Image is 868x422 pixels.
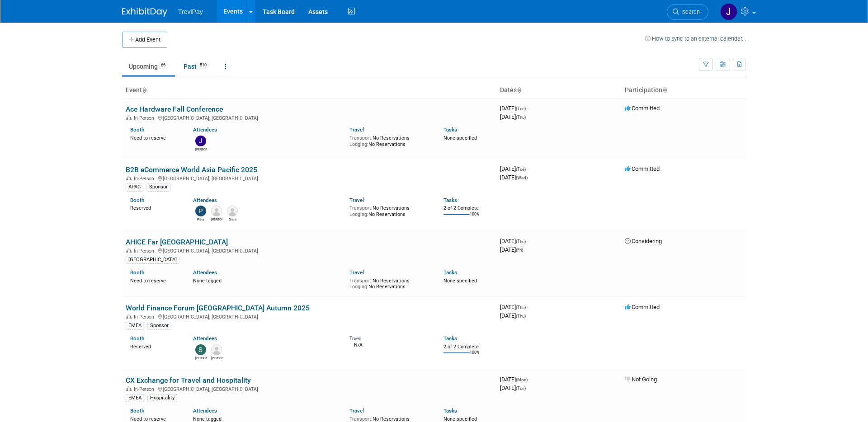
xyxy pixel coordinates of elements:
span: In-Person [134,386,157,392]
a: Upcoming66 [122,58,175,75]
span: - [529,376,530,383]
div: EMEA [126,322,144,330]
span: 510 [197,62,209,69]
span: - [527,304,528,310]
a: Tasks [443,197,457,203]
span: (Thu) [516,305,526,310]
img: Jim Salerno [720,3,737,20]
span: [DATE] [500,174,528,181]
img: Jim Salerno [195,136,206,146]
span: (Thu) [516,314,526,319]
span: [DATE] [500,165,528,172]
a: B2B eCommerce World Asia Pacific 2025 [126,165,257,174]
a: Tasks [443,408,457,414]
span: Committed [625,304,660,310]
a: Attendees [193,269,217,276]
div: Travel [349,333,430,341]
div: N/A [349,341,430,348]
span: (Tue) [516,167,526,172]
div: No Reservations No Reservations [349,276,430,290]
img: In-Person Event [126,386,132,391]
a: Booth [130,127,144,133]
span: [DATE] [500,238,528,244]
span: None specified [443,278,477,284]
span: None specified [443,416,477,422]
a: Booth [130,335,144,342]
img: In-Person Event [126,176,132,180]
div: Hospitality [147,394,177,402]
div: [GEOGRAPHIC_DATA] [126,256,179,264]
img: Allen Bonde [211,344,222,355]
a: Travel [349,408,364,414]
div: [GEOGRAPHIC_DATA], [GEOGRAPHIC_DATA] [126,247,493,254]
div: Piers Gorman [195,216,207,222]
span: (Thu) [516,115,526,120]
span: 66 [158,62,168,69]
span: In-Person [134,176,157,182]
div: Reserved [130,342,179,350]
a: How to sync to an external calendar... [645,35,746,42]
a: Attendees [193,408,217,414]
th: Participation [621,83,746,98]
span: [DATE] [500,304,528,310]
a: Search [667,4,708,20]
span: Not Going [625,376,657,383]
span: [DATE] [500,246,523,253]
span: In-Person [134,314,157,320]
span: Transport: [349,205,373,211]
a: Sort by Start Date [517,86,521,94]
a: Tasks [443,269,457,276]
div: Allen Bonde [211,355,222,361]
div: 2 of 2 Complete [443,205,493,211]
span: (Mon) [516,377,528,382]
div: [GEOGRAPHIC_DATA], [GEOGRAPHIC_DATA] [126,114,493,121]
a: Attendees [193,335,217,342]
span: Lodging: [349,284,368,290]
div: No Reservations No Reservations [349,203,430,217]
span: (Fri) [516,248,523,253]
a: Travel [349,269,364,276]
span: [DATE] [500,113,526,120]
span: - [527,238,528,244]
a: Sort by Event Name [142,86,146,94]
span: - [527,165,528,172]
span: (Tue) [516,386,526,391]
span: [DATE] [500,105,528,112]
div: Grant Laurie [227,216,238,222]
span: Transport: [349,278,373,284]
span: Search [679,9,700,15]
span: (Wed) [516,175,528,180]
div: [GEOGRAPHIC_DATA], [GEOGRAPHIC_DATA] [126,385,493,392]
span: Lodging: [349,141,368,147]
a: Past510 [177,58,216,75]
span: Transport: [349,416,373,422]
th: Dates [496,83,621,98]
a: Travel [349,127,364,133]
div: No Reservations No Reservations [349,133,430,147]
span: TreviPay [178,8,203,15]
a: Booth [130,408,144,414]
a: AHICE Far [GEOGRAPHIC_DATA] [126,238,228,246]
div: [GEOGRAPHIC_DATA], [GEOGRAPHIC_DATA] [126,174,493,182]
div: Sara Ouhsine [195,355,207,361]
span: - [527,105,528,112]
img: ExhibitDay [122,8,167,17]
img: In-Person Event [126,314,132,319]
a: Sort by Participation Type [662,86,667,94]
div: None tagged [193,276,343,284]
span: [DATE] [500,376,530,383]
a: Attendees [193,197,217,203]
a: Booth [130,269,144,276]
span: Committed [625,105,660,112]
a: Ace Hardware Fall Conference [126,105,223,113]
a: Tasks [443,127,457,133]
span: Committed [625,165,660,172]
img: Grant Laurie [227,206,238,216]
span: Considering [625,238,662,244]
img: In-Person Event [126,115,132,120]
a: Attendees [193,127,217,133]
th: Event [122,83,496,98]
span: Transport: [349,135,373,141]
button: Add Event [122,32,167,48]
span: (Thu) [516,239,526,244]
